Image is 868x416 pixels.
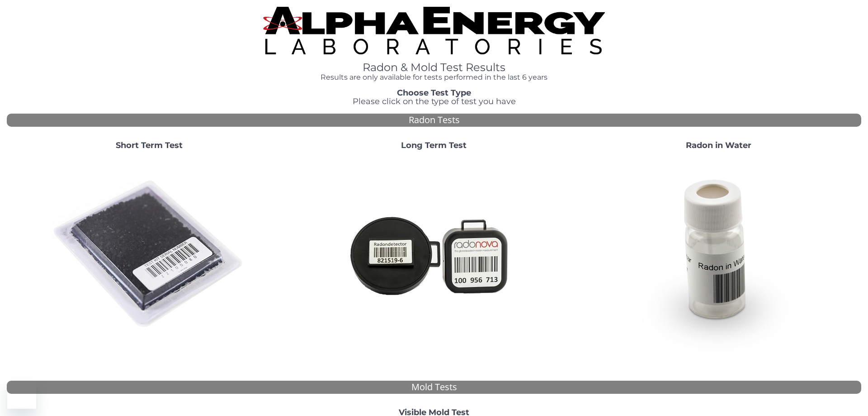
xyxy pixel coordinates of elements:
span: Please click on the type of test you have [353,96,516,106]
div: Mold Tests [7,381,861,394]
strong: Long Term Test [401,140,467,150]
strong: Short Term Test [116,140,183,150]
h4: Results are only available for tests performed in the last 6 years [263,73,605,81]
strong: Radon in Water [686,140,751,150]
div: Radon Tests [7,114,861,127]
iframe: Button to launch messaging window [7,380,36,409]
strong: Choose Test Type [397,88,471,98]
img: Radtrak2vsRadtrak3.jpg [337,157,531,352]
img: ShortTerm.jpg [52,157,246,352]
img: RadoninWater.jpg [622,157,816,352]
img: TightCrop.jpg [263,7,605,54]
h1: Radon & Mold Test Results [263,62,605,73]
